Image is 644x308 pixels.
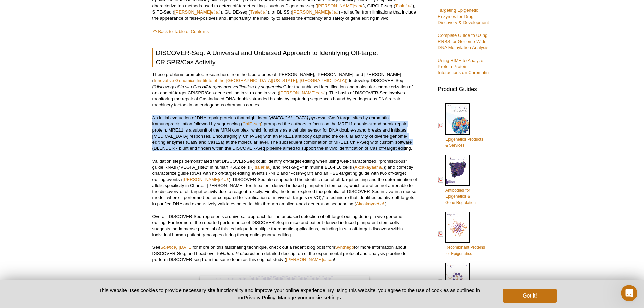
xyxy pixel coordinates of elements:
a: Antibodies forEpigenetics &Gene Regulation [438,154,476,206]
a: [PERSON_NAME]et al. [183,177,229,182]
a: Privacy Policy [244,294,275,300]
a: Complete Guide to Using RRBS for Genome-Wide DNA Methylation Analysis [438,33,488,50]
p: This website uses cookies to provide necessary site functionality and improve your online experie... [87,287,492,301]
a: Tsaiet al. [395,3,413,8]
iframe: Intercom live chat [621,285,637,301]
em: et al. [403,3,413,8]
img: Rec_prots_140604_cover_web_70x200 [445,212,470,243]
em: Science [160,245,176,250]
a: Epigenetics Products& Services [438,103,483,149]
a: Tsaiet al. [250,9,268,15]
img: Custom_Services_cover [445,263,470,294]
em: et al. [219,177,229,182]
a: [PERSON_NAME]et al. [286,257,332,262]
a: ChIP-seq [242,121,261,126]
em: et al. [354,3,363,8]
em: et al. [374,165,384,170]
a: [PERSON_NAME]et al. [317,3,363,8]
a: Synthego [335,245,354,250]
em: et al. [261,165,270,170]
a: [PERSON_NAME]et al. [292,9,339,15]
img: Epi_brochure_140604_cover_web_70x200 [445,103,470,135]
h2: DISCOVER-Seq: A Universal and Unbiased Approach to Identifying Off-target CRISPR/Cas Activity [152,48,417,67]
a: Science, [DATE] [160,245,193,250]
img: Abs_epi_2015_cover_web_70x200 [445,155,470,186]
a: [PERSON_NAME]et al. [174,9,221,15]
em: et al. [323,257,333,262]
em: Nature Protocols [221,251,254,256]
em: [MEDICAL_DATA] pyogenes [272,115,329,120]
em: et al. [329,9,339,15]
em: “discovery of in situ Cas off-targets and verification by sequencing” [154,84,285,89]
a: Akcakayaet al. [355,165,384,170]
em: et al. [211,9,221,15]
p: An initial evaluation of DNA repair proteins that might identify Cas9 target sites by chromatin i... [152,115,417,151]
p: These problems prompted researchers from the laboratories of [PERSON_NAME], [PERSON_NAME], and [P... [152,72,417,108]
span: Recombinant Proteins for Epigenetics [445,245,485,256]
a: Tsaiet al. [253,165,270,170]
a: Akcakayaet al. [356,201,385,206]
button: Got it! [503,289,557,303]
span: Antibodies for Epigenetics & Gene Regulation [445,188,476,205]
p: Validation steps demonstrated that DISCOVER-Seq could identify off-target editing when using well... [152,158,417,207]
a: Recombinant Proteinsfor Epigenetics [438,211,485,257]
a: Using RIME to Analyze Protein-Protein Interactions on Chromatin [438,58,489,75]
em: et al. [316,90,326,95]
p: See for more on this fascinating technique, check out a recent blog post from for more informatio... [152,244,417,263]
a: Innovative Genomics Institute of the [GEOGRAPHIC_DATA][US_STATE], [GEOGRAPHIC_DATA] [154,78,346,83]
p: Overall, DISCOVER-Seq represents a universal approach for the unbiased detection of off-target ed... [152,214,417,238]
a: Custom Services [438,262,476,302]
h3: Product Guides [438,82,492,92]
button: cookie settings [307,294,341,300]
a: Back to Table of Contents [152,29,209,34]
span: Epigenetics Products & Services [445,137,483,148]
em: et al. [258,9,268,15]
a: [PERSON_NAME]et al. [279,90,326,95]
a: Targeting Epigenetic Enzymes for Drug Discovery & Development [438,8,489,25]
em: et al. [375,201,385,206]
